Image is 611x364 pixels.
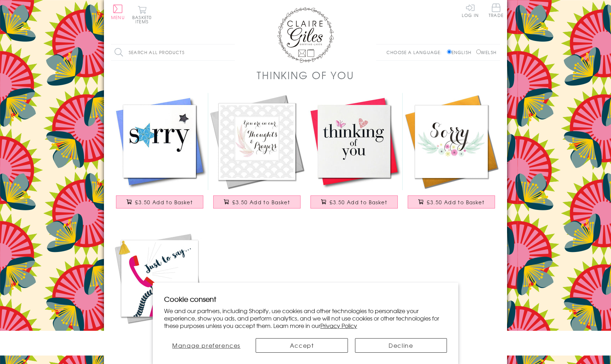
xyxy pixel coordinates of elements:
[256,338,348,353] button: Accept
[164,294,447,304] h2: Cookie consent
[310,195,398,209] button: £3.50 Add to Basket
[208,93,305,216] a: Sympathy, Sorry, Thinking of you Card, Fern Flowers, Thoughts & Prayers £3.50 Add to Basket
[111,5,125,19] button: Menu
[111,93,208,216] a: Sympathy, Sorry, Thinking of you Card, Blue Star, Embellished with a padded star £3.50 Add to Basket
[277,7,334,63] img: Claire Giles Greetings Cards
[132,6,152,24] button: Basket0 items
[111,14,125,20] span: Menu
[447,49,475,55] label: English
[135,199,193,206] span: £3.50 Add to Basket
[476,49,481,54] input: Welsh
[164,338,249,353] button: Manage preferences
[208,93,305,190] img: Sympathy, Sorry, Thinking of you Card, Fern Flowers, Thoughts & Prayers
[232,199,290,206] span: £3.50 Add to Basket
[489,4,504,19] a: Trade
[111,93,208,190] img: Sympathy, Sorry, Thinking of you Card, Blue Star, Embellished with a padded star
[257,68,354,82] h1: Thinking of You
[305,93,403,190] img: Sympathy, Sorry, Thinking of you Card, Heart, fabric butterfly Embellished
[116,195,204,209] button: £3.50 Add to Basket
[408,195,495,209] button: £3.50 Add to Basket
[305,93,403,216] a: Sympathy, Sorry, Thinking of you Card, Heart, fabric butterfly Embellished £3.50 Add to Basket
[320,321,357,330] a: Privacy Policy
[164,307,447,329] p: We and our partners, including Shopify, use cookies and other technologies to personalize your ex...
[228,45,235,60] input: Search
[111,45,235,60] input: Search all products
[213,195,301,209] button: £3.50 Add to Basket
[403,93,500,190] img: Sympathy, Sorry, Thinking of you Card, Flowers, Sorry
[447,49,452,54] input: English
[355,338,447,353] button: Decline
[172,341,240,350] span: Manage preferences
[489,4,504,17] span: Trade
[476,49,496,55] label: Welsh
[386,49,446,55] p: Choose a language:
[403,93,500,216] a: Sympathy, Sorry, Thinking of you Card, Flowers, Sorry £3.50 Add to Basket
[462,4,479,17] a: Log In
[111,230,208,352] a: General Card Card, Telephone, Just to Say, Embellished with a colourful tassel £3.75 Add to Basket
[427,199,484,206] span: £3.50 Add to Basket
[135,14,152,25] span: 0 items
[330,199,387,206] span: £3.50 Add to Basket
[111,230,208,327] img: General Card Card, Telephone, Just to Say, Embellished with a colourful tassel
